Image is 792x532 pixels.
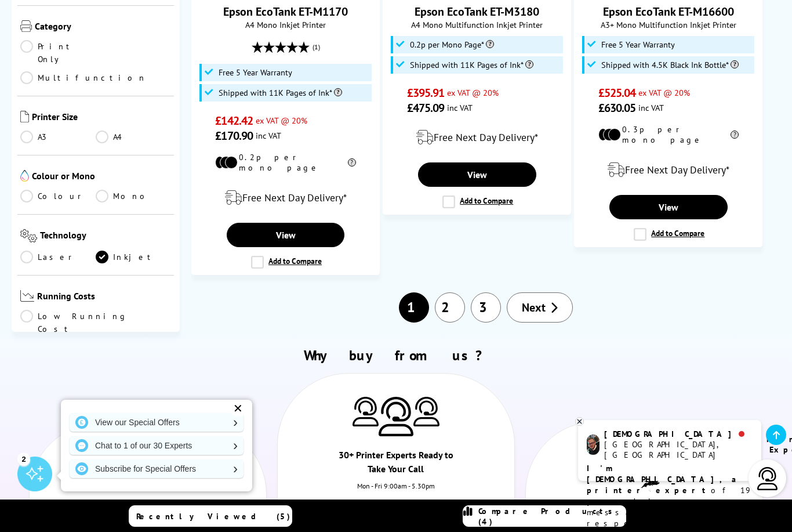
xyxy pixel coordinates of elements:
[20,290,34,302] img: Running Costs
[251,256,322,269] label: Add to Compare
[227,223,345,247] a: View
[379,397,413,437] img: Printer Experts
[407,100,445,115] span: £475.09
[604,429,752,439] div: [DEMOGRAPHIC_DATA]
[278,482,515,502] div: Mon - Fri 9:00am - 5.30pm
[587,435,600,455] img: chris-livechat.png
[418,162,536,187] a: View
[70,436,244,455] a: Chat to 1 of our 30 Experts
[40,229,171,245] span: Technology
[129,505,292,527] a: Recently Viewed (5)
[580,154,756,186] div: modal_delivery
[353,397,379,426] img: Printer Experts
[32,111,171,125] span: Printer Size
[20,251,96,263] a: Laser
[70,459,244,478] a: Subscribe for Special Offers
[604,439,752,460] div: [GEOGRAPHIC_DATA], [GEOGRAPHIC_DATA]
[20,170,29,182] img: Colour or Mono
[96,251,171,263] a: Inkjet
[24,346,768,364] h2: Why buy from us?
[35,20,171,34] span: Category
[410,40,494,49] span: 0.2p per Mono Page*
[638,87,690,98] span: ex VAT @ 20%
[598,85,636,100] span: £525.04
[215,128,253,143] span: £170.90
[230,400,246,417] div: ✕
[415,4,539,19] a: Epson EcoTank ET-M3180
[223,4,348,19] a: Epson EcoTank ET-M1170
[442,196,513,208] label: Add to Compare
[136,511,290,522] span: Recently Viewed (5)
[598,124,739,145] li: 0.3p per mono page
[603,4,734,19] a: Epson EcoTank ET-M16600
[609,195,728,219] a: View
[389,19,565,30] span: A4 Mono Multifunction Inkjet Printer
[313,36,320,58] span: (1)
[20,190,96,202] a: Colour
[634,228,704,241] label: Add to Compare
[638,102,664,113] span: inc VAT
[471,292,501,323] a: 3
[219,68,292,77] span: Free 5 Year Warranty
[256,130,281,141] span: inc VAT
[447,87,499,98] span: ex VAT @ 20%
[198,182,373,214] div: modal_delivery
[587,463,740,495] b: I'm [DEMOGRAPHIC_DATA], a printer expert
[587,463,753,529] p: of 19 years! Leave me a message and I'll respond ASAP
[20,229,37,243] img: Technology
[219,88,342,97] span: Shipped with 11K Pages of Ink*
[447,102,473,113] span: inc VAT
[601,60,739,70] span: Shipped with 4.5K Black Ink Bottle*
[337,448,455,482] div: 30+ Printer Experts Ready to Take Your Call
[37,290,171,305] span: Running Costs
[20,71,147,84] a: Multifunction
[407,85,445,100] span: £395.91
[507,292,573,323] a: Next
[756,467,779,490] img: user-headset-light.svg
[32,170,171,184] span: Colour or Mono
[256,115,307,126] span: ex VAT @ 20%
[20,111,29,122] img: Printer Size
[96,131,171,143] a: A4
[580,19,756,30] span: A3+ Mono Multifunction Inkjet Printer
[20,131,96,143] a: A3
[389,121,565,154] div: modal_delivery
[598,100,636,115] span: £630.05
[215,113,253,128] span: £142.42
[20,40,96,66] a: Print Only
[198,19,373,30] span: A4 Mono Inkjet Printer
[435,292,465,323] a: 2
[463,505,626,527] a: Compare Products (4)
[70,413,244,432] a: View our Special Offers
[410,60,533,70] span: Shipped with 11K Pages of Ink*
[17,453,30,465] div: 2
[20,20,32,32] img: Category
[20,310,171,335] a: Low Running Cost
[96,190,171,202] a: Mono
[478,506,626,527] span: Compare Products (4)
[215,152,355,173] li: 0.2p per mono page
[522,300,546,315] span: Next
[601,40,675,49] span: Free 5 Year Warranty
[413,397,439,426] img: Printer Experts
